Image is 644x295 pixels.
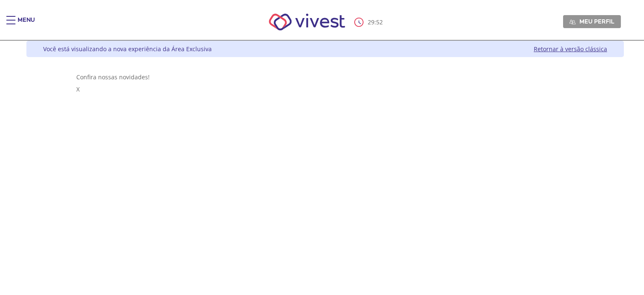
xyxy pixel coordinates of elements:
[354,18,384,27] div: :
[563,15,621,28] a: Meu perfil
[76,85,80,93] span: X
[579,18,614,25] span: Meu perfil
[368,18,374,26] span: 29
[534,45,607,53] a: Retornar à versão clássica
[76,73,574,81] div: Confira nossas novidades!
[43,45,212,53] div: Você está visualizando a nova experiência da Área Exclusiva
[569,19,576,25] img: Meu perfil
[260,4,355,40] img: Vivest
[18,16,35,33] div: Menu
[376,18,383,26] span: 52
[20,41,624,295] div: Vivest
